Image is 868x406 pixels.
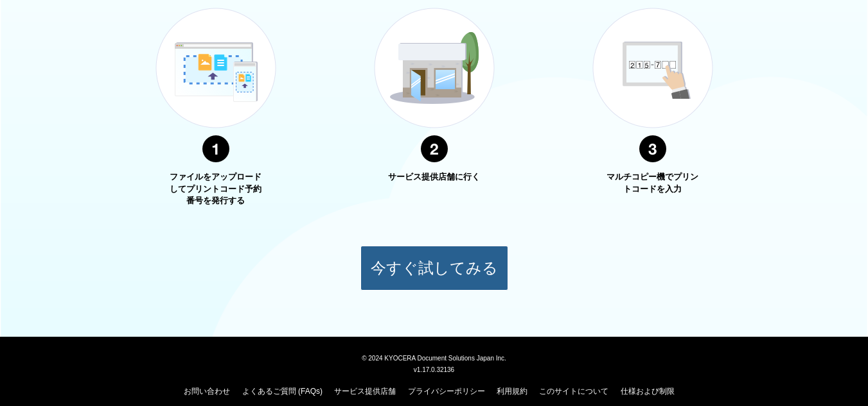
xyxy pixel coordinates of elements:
p: サービス提供店舗に行く [386,171,483,183]
a: 仕様および制限 [621,387,675,396]
p: マルチコピー機でプリントコードを入力 [605,171,701,195]
a: このサイトについて [539,387,608,396]
a: プライバシーポリシー [408,387,485,396]
button: 今すぐ試してみる [360,246,508,291]
p: ファイルをアップロードしてプリントコード予約番号を発行する [168,171,264,207]
a: お問い合わせ [184,387,230,396]
a: サービス提供店舗 [334,387,396,396]
a: よくあるご質問 (FAQs) [242,387,323,396]
span: v1.17.0.32136 [414,366,454,373]
span: © 2024 KYOCERA Document Solutions Japan Inc. [362,353,506,362]
a: 利用規約 [497,387,527,396]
